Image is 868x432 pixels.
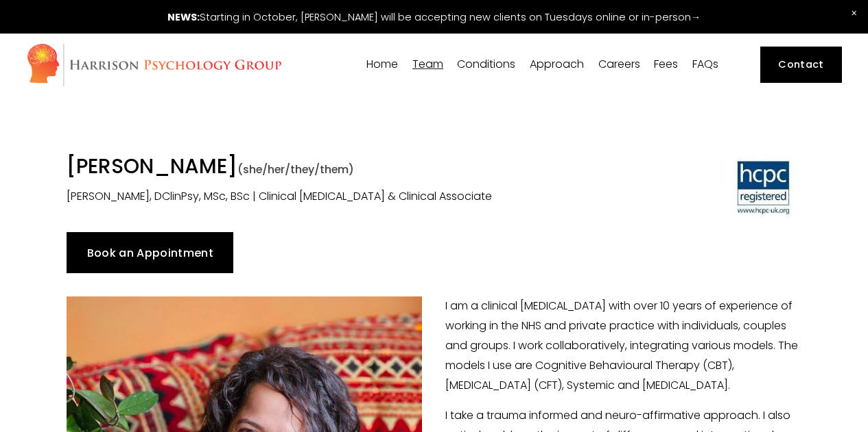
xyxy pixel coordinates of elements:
[654,58,678,71] a: Fees
[412,58,443,71] a: folder dropdown
[692,58,718,71] a: FAQs
[26,42,282,87] img: Harrison Psychology Group
[457,58,515,71] a: folder dropdown
[67,154,611,182] h1: [PERSON_NAME]
[366,58,398,71] a: Home
[530,59,584,70] span: Approach
[67,232,233,273] a: Book an Appointment
[598,58,640,71] a: Careers
[457,59,515,70] span: Conditions
[760,47,842,83] a: Contact
[237,162,354,177] span: (she/her/they/them)
[67,296,801,395] p: I am a clinical [MEDICAL_DATA] with over 10 years of experience of working in the NHS and private...
[67,187,611,207] p: [PERSON_NAME], DClinPsy, MSc, BSc | Clinical [MEDICAL_DATA] & Clinical Associate
[412,59,443,70] span: Team
[530,58,584,71] a: folder dropdown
